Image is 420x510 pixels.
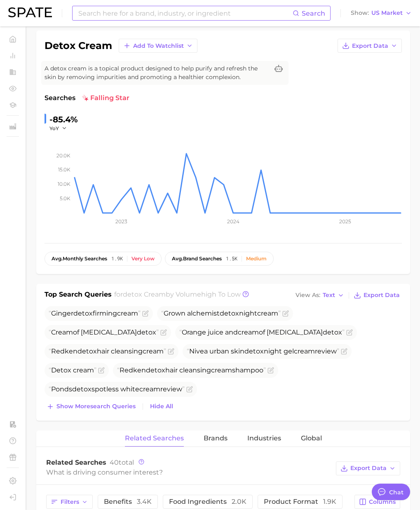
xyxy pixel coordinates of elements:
span: cream [73,366,94,374]
button: Flag as miscategorized or irrelevant [168,348,174,355]
span: monthly searches [52,256,107,262]
tspan: 15.0k [58,166,70,173]
div: What is driving consumer interest? [46,467,332,478]
span: cream [238,328,259,336]
h1: Top Search Queries [45,290,112,301]
span: 1.5k [226,256,237,262]
span: YoY [49,125,59,132]
div: Very low [131,256,155,262]
tspan: 10.0k [58,181,70,187]
button: Flag as miscategorized or irrelevant [346,329,353,336]
span: A detox cream is a topical product designed to help purify and refresh the skin by removing impur... [45,64,269,82]
h2: for by Volume [114,290,241,301]
span: Ginger firming [49,309,141,317]
span: benefits [104,498,152,505]
span: Show [351,11,369,15]
span: Nivea urban skin night gel review [187,347,339,355]
span: Searches [45,93,75,103]
abbr: average [52,255,63,262]
button: Flag as miscategorized or irrelevant [267,367,274,374]
a: Log out. Currently logged in with e-mail yumi.toki@spate.nyc. [7,491,19,503]
span: total [110,459,134,466]
span: Text [323,293,335,297]
span: detox [323,328,342,336]
span: Export Data [364,292,400,299]
div: -85.4% [49,113,78,126]
button: Show moresearch queries [45,401,138,412]
span: 1.9k [323,498,336,505]
h1: detox cream [45,41,112,51]
span: detox [73,309,93,317]
button: Export Data [338,39,402,53]
span: detox [220,309,239,317]
span: 1.9k [111,256,123,262]
button: Flag as miscategorized or irrelevant [142,310,149,317]
tspan: 2025 [339,218,351,225]
span: cream [294,347,315,355]
img: SPATE [8,7,52,17]
tspan: 2023 [115,218,127,225]
span: high to low [201,290,241,298]
span: Show more search queries [56,403,136,410]
span: cream [117,309,138,317]
button: Export Data [336,461,400,475]
span: Add to Watchlist [133,42,184,49]
button: Add to Watchlist [119,39,197,53]
span: Export Data [350,465,387,472]
button: Columns [354,495,400,509]
span: Orange juice and of [MEDICAL_DATA] [179,328,345,336]
img: falling star [82,95,89,101]
span: Related Searches [125,435,184,442]
span: detox [137,328,156,336]
span: Hide All [150,403,173,410]
span: cream [139,385,160,393]
span: detox [146,366,165,374]
span: Redken hair cleansing [49,347,166,355]
button: Hide All [148,401,175,412]
span: Filters [61,498,79,505]
button: Flag as miscategorized or irrelevant [282,310,289,317]
span: cream [211,366,232,374]
span: Cream [51,328,73,336]
span: Detox [51,366,71,374]
tspan: 5.0k [60,195,70,201]
span: 40 [110,459,119,466]
tspan: 20.0k [56,152,70,158]
span: Brands [204,435,228,442]
span: of [MEDICAL_DATA] [49,328,159,336]
span: Search [302,9,325,17]
span: Columns [369,498,396,505]
span: detox cream [123,290,166,298]
span: Grown alchemist night [161,309,281,317]
span: Global [301,435,322,442]
span: cream [143,347,164,355]
button: avg.monthly searches1.9kVery low [45,252,162,266]
span: detox [72,385,92,393]
span: Redken hair cleansing shampoo [117,366,266,374]
span: 2.0k [232,498,246,505]
span: View As [296,293,320,297]
span: Ponds spotless white review [49,385,185,393]
tspan: 2024 [227,218,239,225]
span: detox [244,347,264,355]
span: Export Data [352,42,388,49]
button: View AsText [293,290,346,301]
span: Related Searches [46,459,106,466]
button: Filters [46,495,93,509]
span: Industries [247,435,281,442]
button: Flag as miscategorized or irrelevant [160,329,167,336]
span: product format [264,498,336,505]
button: Export Data [352,290,402,301]
span: falling star [82,93,129,103]
span: 3.4k [137,498,152,505]
abbr: average [172,255,183,262]
span: food ingredients [169,498,246,505]
button: YoY [49,125,67,132]
button: Flag as miscategorized or irrelevant [341,348,347,355]
button: ShowUS Market [349,8,414,19]
div: Medium [246,256,267,262]
button: Flag as miscategorized or irrelevant [98,367,105,374]
span: US Market [371,11,403,15]
button: avg.brand searches1.5kMedium [165,252,274,266]
span: brand searches [172,256,222,262]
